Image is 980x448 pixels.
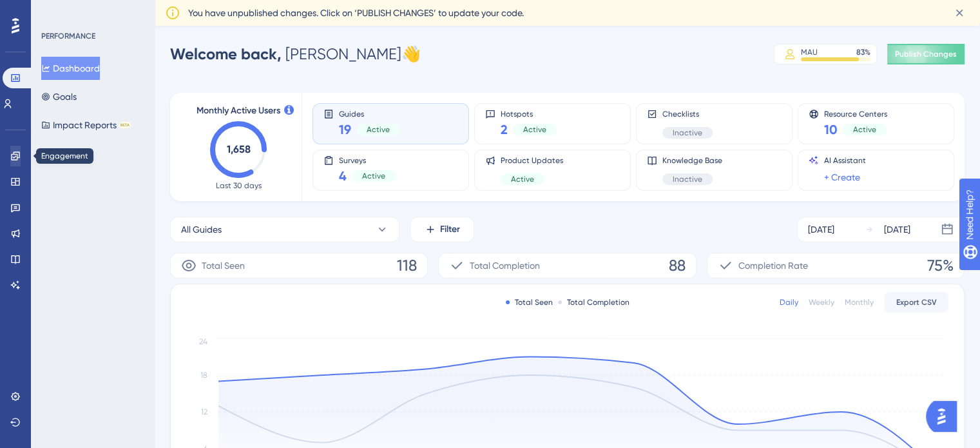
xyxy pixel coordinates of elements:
[801,47,818,57] div: MAU
[199,336,207,346] tspan: 24
[809,297,834,307] div: Weekly
[884,292,948,313] button: Export CSV
[197,103,280,119] span: Monthly Active Users
[506,297,553,307] div: Total Seen
[887,44,965,64] button: Publish Changes
[662,155,722,166] span: Knowledge Base
[824,155,866,166] span: AI Assistant
[511,174,534,184] span: Active
[339,109,400,118] span: Guides
[170,44,421,64] div: [PERSON_NAME] 👋
[227,143,251,155] text: 1,658
[362,171,385,181] span: Active
[501,155,563,166] span: Product Updates
[440,222,460,237] span: Filter
[808,222,834,237] div: [DATE]
[200,371,207,380] tspan: 18
[669,255,686,276] span: 88
[367,124,390,135] span: Active
[662,109,713,119] span: Checklists
[927,255,954,276] span: 75%
[410,217,474,242] button: Filter
[884,222,910,237] div: [DATE]
[523,124,546,135] span: Active
[170,217,399,242] button: All Guides
[845,297,874,307] div: Monthly
[30,3,81,19] span: Need Help?
[470,258,540,273] span: Total Completion
[339,155,396,164] span: Surveys
[339,167,347,185] span: 4
[896,297,937,307] span: Export CSV
[216,180,262,191] span: Last 30 days
[397,255,417,276] span: 118
[926,397,965,436] iframe: UserGuiding AI Assistant Launcher
[41,85,77,108] button: Goals
[558,297,629,307] div: Total Completion
[895,49,957,59] span: Publish Changes
[339,121,351,139] span: 19
[673,174,702,184] span: Inactive
[853,124,876,135] span: Active
[501,121,508,139] span: 2
[201,407,207,416] tspan: 12
[119,122,131,128] div: BETA
[170,44,282,63] span: Welcome back,
[780,297,798,307] div: Daily
[673,128,702,138] span: Inactive
[824,121,838,139] span: 10
[188,5,524,21] span: You have unpublished changes. Click on ‘PUBLISH CHANGES’ to update your code.
[856,47,870,57] div: 83 %
[501,109,557,118] span: Hotspots
[202,258,245,273] span: Total Seen
[41,57,100,80] button: Dashboard
[41,113,131,137] button: Impact ReportsBETA
[738,258,808,273] span: Completion Rate
[824,109,887,118] span: Resource Centers
[824,170,860,185] a: + Create
[41,31,95,41] div: PERFORMANCE
[181,222,222,237] span: All Guides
